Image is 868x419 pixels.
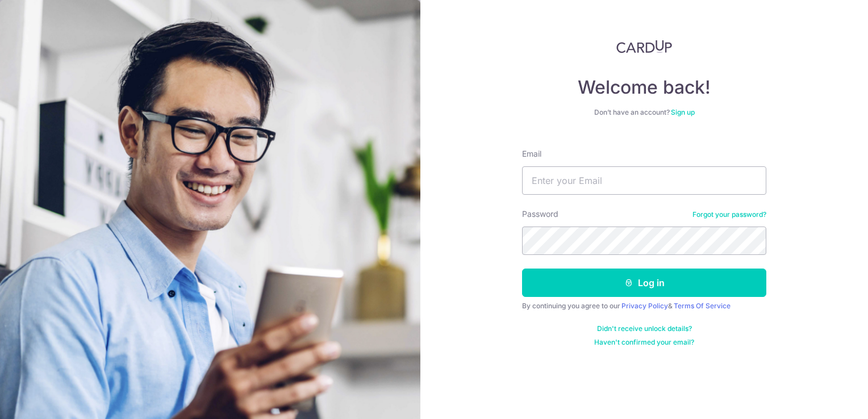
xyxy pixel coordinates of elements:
div: By continuing you agree to our & [522,301,766,311]
img: CardUp Logo [616,40,672,53]
a: Terms Of Service [674,301,731,310]
a: Forgot your password? [692,210,766,219]
a: Privacy Policy [621,301,668,310]
a: Didn't receive unlock details? [597,324,692,333]
input: Enter your Email [522,166,766,195]
div: Don’t have an account? [522,108,766,117]
a: Sign up [671,108,695,116]
label: Email [522,148,541,160]
button: Log in [522,269,766,297]
a: Haven't confirmed your email? [594,338,694,347]
label: Password [522,208,558,220]
h4: Welcome back! [522,76,766,99]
